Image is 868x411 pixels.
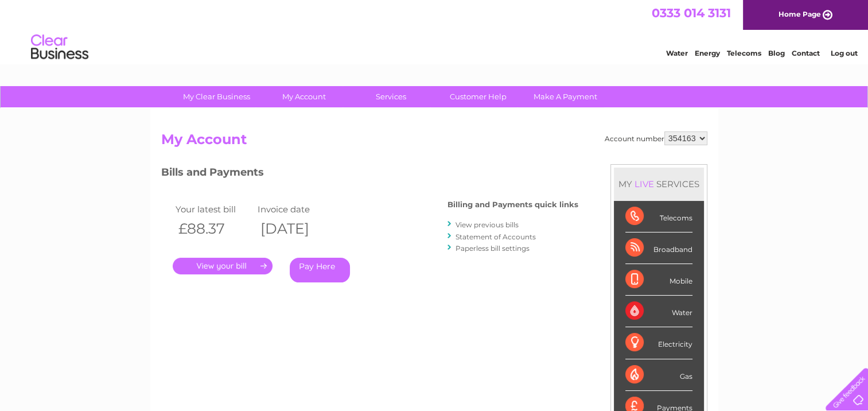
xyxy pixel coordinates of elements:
h3: Bills and Payments [161,164,578,184]
a: My Clear Business [169,86,264,107]
div: Clear Business is a trading name of Verastar Limited (registered in [GEOGRAPHIC_DATA] No. 3667643... [164,6,706,56]
a: Pay Here [290,258,350,282]
div: Mobile [625,264,692,296]
h4: Billing and Payments quick links [447,200,578,209]
a: Water [666,49,688,57]
a: Paperless bill settings [456,244,530,253]
div: Broadband [625,232,692,264]
th: £88.37 [173,217,255,241]
a: Contact [792,49,820,57]
a: Services [344,86,438,107]
a: Make A Payment [518,86,613,107]
a: Log out [830,49,857,57]
a: Customer Help [431,86,526,107]
div: LIVE [632,179,656,189]
td: Your latest bill [173,201,255,217]
a: Statement of Accounts [456,232,536,241]
a: 0333 014 3131 [652,6,731,20]
div: Water [625,296,692,327]
div: Telecoms [625,201,692,232]
div: Electricity [625,327,692,359]
td: Invoice date [255,201,337,217]
div: Account number [605,131,707,145]
th: [DATE] [255,217,337,241]
div: Gas [625,359,692,391]
h2: My Account [161,131,707,153]
a: View previous bills [456,220,519,229]
a: Energy [695,49,720,57]
a: . [173,258,273,274]
a: Telecoms [727,49,761,57]
a: Blog [768,49,785,57]
div: MY SERVICES [614,168,704,200]
img: logo.png [30,30,89,65]
a: My Account [256,86,351,107]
